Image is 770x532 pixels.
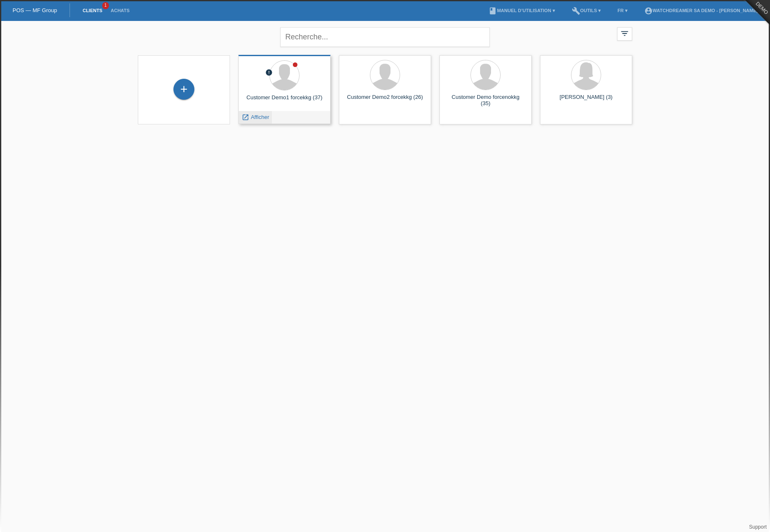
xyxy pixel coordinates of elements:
div: Non confirmé, en cours [265,69,273,77]
div: Customer Demo1 forcekkg (37) [245,94,324,108]
a: Achats [106,8,134,13]
i: error [265,69,273,76]
a: bookManuel d’utilisation ▾ [484,8,559,13]
a: Clients [78,8,106,13]
a: FR ▾ [613,8,632,13]
a: buildOutils ▾ [568,8,605,13]
span: Afficher [251,114,269,120]
i: account_circle [644,7,653,15]
a: launch Afficher [242,114,269,120]
a: POS — MF Group [13,7,57,13]
div: [PERSON_NAME] (3) [547,94,625,107]
div: Customer Demo forcenokkg (35) [446,94,525,107]
a: account_circleWatchdreamer SA Demo - [PERSON_NAME] ▾ [640,8,766,13]
i: filter_list [620,29,629,38]
a: Support [749,524,767,530]
i: launch [242,114,249,121]
span: 1 [102,2,109,9]
div: Enregistrer le client [174,82,194,96]
i: build [572,7,580,15]
input: Recherche... [280,27,490,47]
div: Customer Demo2 forcekkg (26) [346,94,424,107]
i: book [488,7,497,15]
